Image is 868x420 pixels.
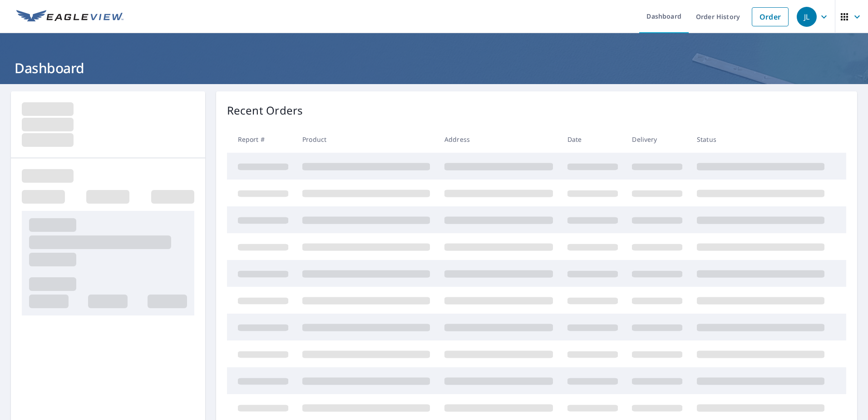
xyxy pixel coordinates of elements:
th: Delivery [625,126,690,153]
p: Recent Orders [227,102,303,119]
th: Report # [227,126,296,153]
h1: Dashboard [11,59,857,77]
div: JL [797,7,817,27]
a: Order [752,7,789,26]
th: Address [437,126,560,153]
th: Product [295,126,437,153]
th: Date [560,126,625,153]
img: EV Logo [16,10,123,24]
th: Status [690,126,832,153]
